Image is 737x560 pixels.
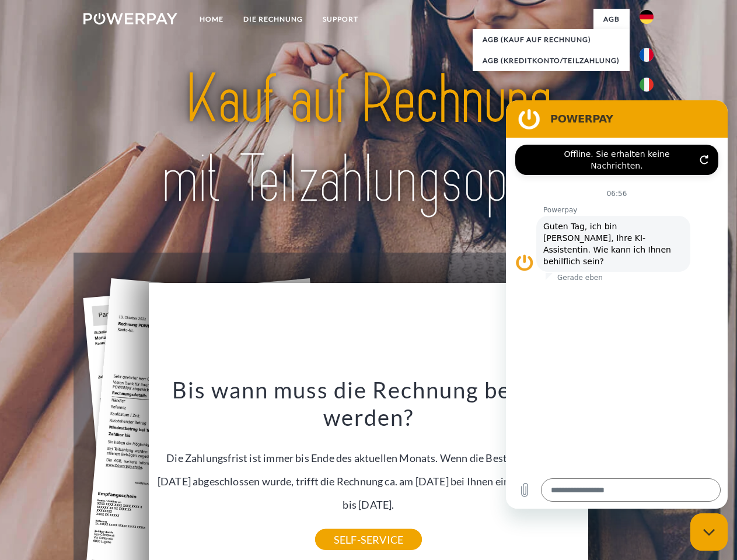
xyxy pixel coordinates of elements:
img: it [640,78,654,92]
a: Home [190,9,233,30]
iframe: Messaging-Fenster [506,100,728,509]
img: de [640,10,654,24]
img: fr [640,48,654,62]
a: agb [593,9,630,30]
a: AGB (Kreditkonto/Teilzahlung) [473,50,630,71]
div: Die Zahlungsfrist ist immer bis Ende des aktuellen Monats. Wenn die Bestellung z.B. am [DATE] abg... [156,376,582,540]
a: AGB (Kauf auf Rechnung) [473,29,630,50]
h3: Bis wann muss die Rechnung bezahlt werden? [156,376,582,432]
a: SELF-SERVICE [315,529,422,550]
iframe: Schaltfläche zum Öffnen des Messaging-Fensters; Konversation läuft [690,513,728,551]
img: logo-powerpay-white.svg [83,13,177,24]
img: title-powerpay_de.svg [111,56,626,223]
a: DIE RECHNUNG [233,9,313,30]
a: SUPPORT [313,9,368,30]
